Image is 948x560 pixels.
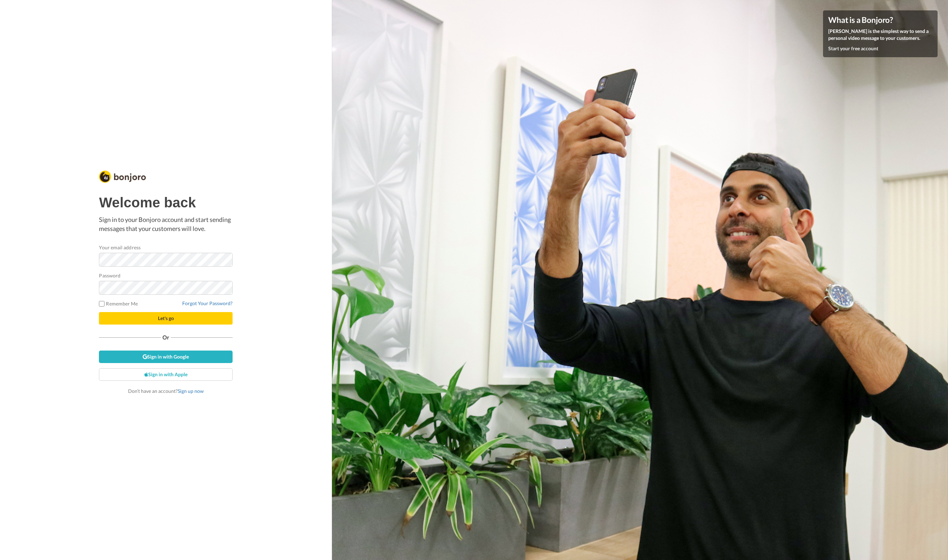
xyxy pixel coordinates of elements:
a: Forgot Your Password? [182,300,233,306]
a: Start your free account [828,45,878,51]
a: Sign in with Google [99,351,233,363]
input: Remember Me [99,301,104,307]
a: Sign in with Apple [99,368,233,381]
span: Or [161,335,171,340]
button: Let's go [99,312,233,325]
h1: Welcome back [99,195,233,210]
span: Don’t have an account? [128,388,204,394]
label: Your email address [99,244,140,251]
label: Password [99,272,120,279]
label: Remember Me [99,300,138,307]
span: Let's go [158,315,174,321]
h4: What is a Bonjoro? [828,16,932,24]
p: Sign in to your Bonjoro account and start sending messages that your customers will love. [99,215,233,233]
p: [PERSON_NAME] is the simplest way to send a personal video message to your customers. [828,28,932,42]
a: Sign up now [178,388,204,394]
